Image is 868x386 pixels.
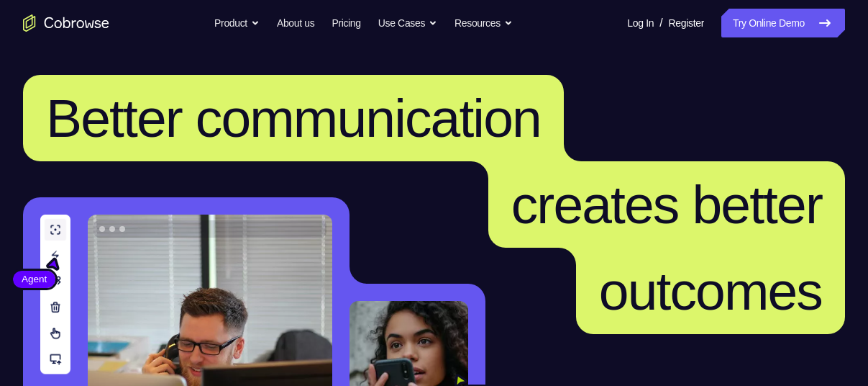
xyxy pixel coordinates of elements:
[669,9,704,37] a: Register
[46,88,541,148] span: Better communication
[277,9,314,37] a: About us
[214,9,260,37] button: Product
[599,261,822,321] span: outcomes
[332,9,360,37] a: Pricing
[23,14,109,32] a: Go to the home page
[454,9,513,37] button: Resources
[378,9,437,37] button: Use Cases
[511,174,822,235] span: creates better
[721,9,845,37] a: Try Online Demo
[659,14,662,32] span: /
[627,9,654,37] a: Log In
